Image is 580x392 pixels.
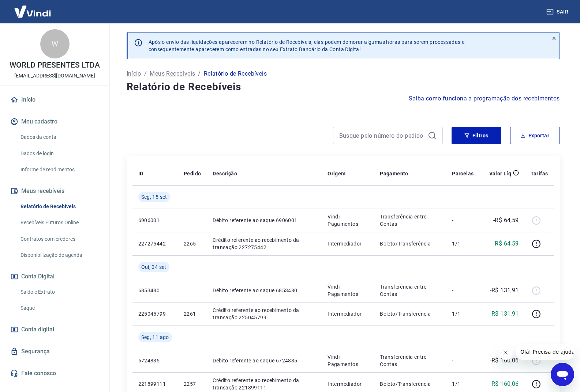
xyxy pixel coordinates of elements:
[138,240,172,247] p: 227275442
[4,5,61,11] span: Olá! Precisa de ajuda?
[380,213,440,228] p: Transferência entre Contas
[18,162,101,177] a: Informe de rendimentos
[184,380,201,388] p: 2257
[18,146,101,161] a: Dados de login
[213,170,237,177] p: Descrição
[144,69,147,78] p: /
[531,170,548,177] p: Tarifas
[18,248,101,263] a: Disponibilização de agenda
[18,199,101,214] a: Relatório de Recebíveis
[495,239,519,248] p: R$ 64,59
[493,216,519,225] p: -R$ 64,59
[9,92,101,108] a: Início
[498,345,513,360] iframe: Fechar mensagem
[198,69,201,78] p: /
[213,217,316,224] p: Débito referente ao saque 6906001
[138,287,172,294] p: 6853480
[138,217,172,224] p: 6906001
[491,380,519,388] p: R$ 160,06
[9,269,101,285] button: Conta Digital
[127,69,141,78] a: Início
[138,357,172,364] p: 6724835
[18,301,101,316] a: Saque
[150,69,195,78] a: Meus Recebíveis
[380,240,440,247] p: Boleto/Transferência
[328,213,368,228] p: Vindi Pagamentos
[204,69,267,78] p: Relatório de Recebíveis
[339,130,425,141] input: Busque pelo número do pedido
[452,240,474,247] p: 1/1
[516,344,574,360] iframe: Mensagem da empresa
[328,240,368,247] p: Intermediador
[9,343,101,359] a: Segurança
[18,130,101,145] a: Dados da conta
[184,170,201,177] p: Pedido
[184,310,201,317] p: 2261
[213,236,316,251] p: Crédito referente ao recebimento da transação 227275442
[328,283,368,298] p: Vindi Pagamentos
[452,287,474,294] p: -
[490,356,519,365] p: -R$ 160,06
[452,380,474,388] p: 1/1
[380,170,408,177] p: Pagamento
[9,183,101,199] button: Meus recebíveis
[380,353,440,368] p: Transferência entre Contas
[452,217,474,224] p: -
[545,5,571,19] button: Sair
[184,240,201,247] p: 2265
[328,353,368,368] p: Vindi Pagamentos
[9,114,101,130] button: Meu cadastro
[141,193,167,201] span: Seg, 15 set
[328,170,345,177] p: Origem
[409,94,560,103] a: Saiba como funciona a programação dos recebimentos
[138,380,172,388] p: 221899111
[551,363,574,386] iframe: Botão para abrir a janela de mensagens
[40,29,70,58] div: W
[213,287,316,294] p: Débito referente ao saque 6853480
[141,334,169,341] span: Seg, 11 ago
[149,38,465,53] p: Após o envio das liquidações aparecerem no Relatório de Recebíveis, elas podem demorar algumas ho...
[452,127,501,144] button: Filtros
[213,357,316,364] p: Débito referente ao saque 6724835
[452,170,474,177] p: Parcelas
[9,365,101,381] a: Fale conosco
[452,310,474,317] p: 1/1
[127,80,560,94] h4: Relatório de Recebíveis
[510,127,560,144] button: Exportar
[21,324,54,335] span: Conta digital
[213,377,316,391] p: Crédito referente ao recebimento da transação 221899111
[328,310,368,317] p: Intermediador
[18,215,101,230] a: Recebíveis Futuros Online
[9,321,101,338] a: Conta digital
[141,263,166,271] span: Qui, 04 set
[18,232,101,247] a: Contratos com credores
[328,380,368,388] p: Intermediador
[138,310,172,317] p: 225045799
[9,0,56,23] img: Vindi
[380,310,440,317] p: Boleto/Transferência
[213,307,316,321] p: Crédito referente ao recebimento da transação 225045799
[452,357,474,364] p: -
[380,283,440,298] p: Transferência entre Contas
[489,170,513,177] p: Valor Líq.
[10,61,100,69] p: WORLD PRESENTES LTDA
[490,286,519,295] p: -R$ 131,91
[18,285,101,300] a: Saldo e Extrato
[491,309,519,318] p: R$ 131,91
[380,380,440,388] p: Boleto/Transferência
[138,170,143,177] p: ID
[14,72,95,80] p: [EMAIL_ADDRESS][DOMAIN_NAME]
